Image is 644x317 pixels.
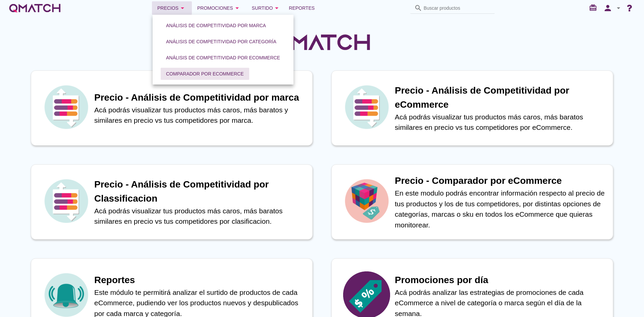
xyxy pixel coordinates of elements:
[161,68,249,80] button: Comparador por eCommerce
[94,206,306,227] p: Acá podrás visualizar tus productos más caros, más baratos similares en precio vs tus competidore...
[94,177,306,206] h1: Precio - Análisis de Competitividad por Classificacion
[247,1,286,15] button: Surtido
[424,3,491,13] input: Buscar productos
[414,4,422,12] i: search
[94,105,306,126] p: Acá podrás visualizar tus productos más caros, más baratos y similares en precio vs tus competido...
[343,84,390,130] img: icon
[252,4,281,12] div: Surtido
[158,66,252,82] a: Comparador por eCommerce
[161,36,282,48] button: Análisis de competitividad por categoría
[158,34,284,50] a: Análisis de competitividad por categoría
[286,1,317,15] a: Reportes
[322,164,623,240] a: iconPrecio - Comparador por eCommerceEn este modulo podrás encontrar información respecto al prec...
[158,50,288,66] a: Análisis de competitividad por eCommerce
[43,177,90,224] img: icon
[289,4,315,12] span: Reportes
[158,17,274,34] a: Análisis de competitividad por marca
[166,70,244,77] div: Comparador por eCommerce
[161,52,285,64] button: Análisis de competitividad por eCommerce
[395,112,606,133] p: Acá podrás visualizar tus productos más caros, más baratos similares en precio vs tus competidore...
[152,1,192,15] button: Precios
[166,22,266,29] div: Análisis de competitividad por marca
[8,1,62,15] a: white-qmatch-logo
[273,4,281,12] i: arrow_drop_down
[601,3,614,13] i: person
[43,84,90,130] img: icon
[157,4,186,12] div: Precios
[614,4,623,12] i: arrow_drop_down
[94,91,306,105] h1: Precio - Análisis de Competitividad por marca
[21,164,322,240] a: iconPrecio - Análisis de Competitividad por ClassificacionAcá podrás visualizar tus productos más...
[94,273,306,287] h1: Reportes
[233,4,241,12] i: arrow_drop_down
[395,174,606,188] h1: Precio - Comparador por eCommerce
[192,1,247,15] button: Promociones
[322,70,623,146] a: iconPrecio - Análisis de Competitividad por eCommerceAcá podrás visualizar tus productos más caro...
[343,177,390,224] img: icon
[166,54,280,61] div: Análisis de competitividad por eCommerce
[178,4,186,12] i: arrow_drop_down
[395,84,606,112] h1: Precio - Análisis de Competitividad por eCommerce
[21,70,322,146] a: iconPrecio - Análisis de Competitividad por marcaAcá podrás visualizar tus productos más caros, m...
[395,273,606,287] h1: Promociones por día
[395,188,606,230] p: En este modulo podrás encontrar información respecto al precio de tus productos y los de tus comp...
[161,19,271,32] button: Análisis de competitividad por marca
[272,25,372,59] img: QMatchLogo
[589,4,600,12] i: redeem
[166,38,276,45] div: Análisis de competitividad por categoría
[197,4,241,12] div: Promociones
